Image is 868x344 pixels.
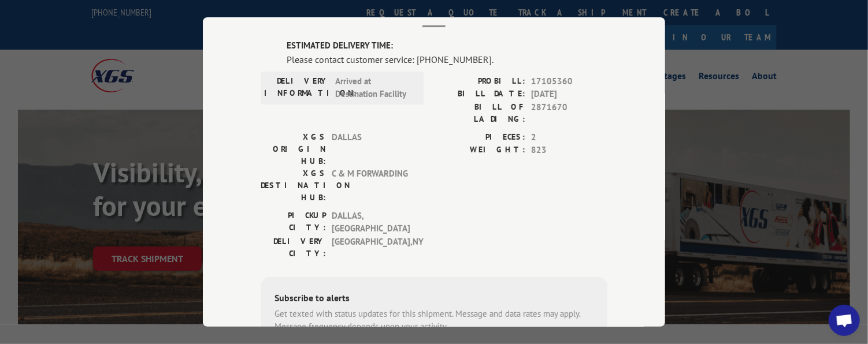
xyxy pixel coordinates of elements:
[434,100,525,125] label: BILL OF LADING:
[335,74,413,100] span: Arrived at Destination Facility
[264,74,329,100] label: DELIVERY INFORMATION:
[829,305,860,336] a: Open chat
[531,74,607,88] span: 17105360
[261,235,326,259] label: DELIVERY CITY:
[275,307,593,333] div: Get texted with status updates for this shipment. Message and data rates may apply. Message frequ...
[261,130,326,167] label: XGS ORIGIN HUB:
[275,290,593,307] div: Subscribe to alerts
[261,209,326,235] label: PICKUP CITY:
[332,209,410,235] span: DALLAS , [GEOGRAPHIC_DATA]
[531,144,607,157] span: 823
[332,235,410,259] span: [GEOGRAPHIC_DATA] , NY
[287,52,607,66] div: Please contact customer service: [PHONE_NUMBER].
[287,39,607,53] label: ESTIMATED DELIVERY TIME:
[434,144,525,157] label: WEIGHT:
[434,88,525,101] label: BILL DATE:
[261,167,326,203] label: XGS DESTINATION HUB:
[332,130,410,167] span: DALLAS
[531,130,607,144] span: 2
[531,100,607,125] span: 2871670
[531,88,607,101] span: [DATE]
[434,74,525,88] label: PROBILL:
[332,167,410,203] span: C & M FORWARDING
[434,130,525,144] label: PIECES:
